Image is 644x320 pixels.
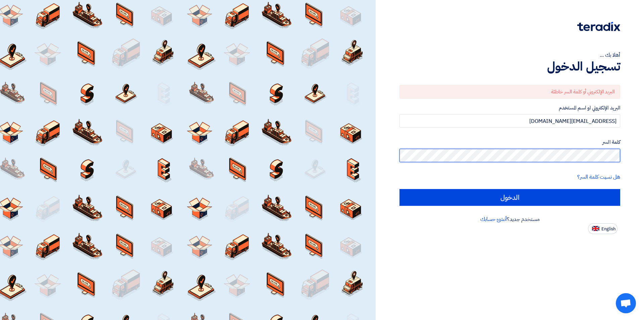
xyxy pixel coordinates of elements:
a: أنشئ حسابك [480,215,507,223]
span: English [601,227,615,231]
img: en-US.png [592,226,599,231]
label: كلمة السر [399,138,620,146]
input: الدخول [399,189,620,206]
div: أهلا بك ... [399,51,620,59]
input: أدخل بريد العمل الإلكتروني او اسم المستخدم الخاص بك ... [399,114,620,128]
img: Teradix logo [577,22,620,31]
button: English [588,223,618,234]
label: البريد الإلكتروني او اسم المستخدم [399,104,620,112]
div: مستخدم جديد؟ [399,215,620,223]
a: Open chat [616,293,636,313]
div: البريد الإلكتروني أو كلمة السر خاطئة [399,85,620,99]
a: هل نسيت كلمة السر؟ [577,173,620,181]
h1: تسجيل الدخول [399,59,620,74]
